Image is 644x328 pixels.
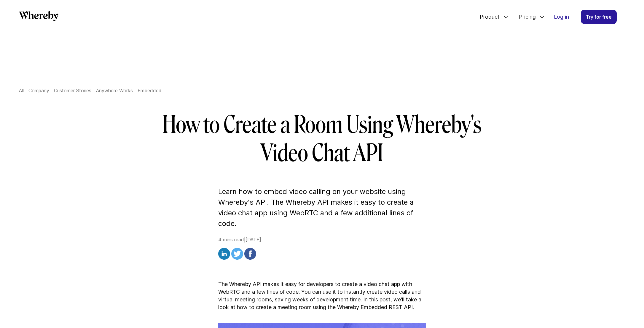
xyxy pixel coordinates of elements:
svg: Whereby [19,11,58,21]
a: Embedded [138,88,162,93]
a: Company [28,88,49,93]
h1: How to Create a Room Using Whereby's Video Chat API [151,111,493,167]
a: Log in [549,10,574,24]
img: twitter [231,248,243,260]
p: Learn how to embed video calling on your website using Whereby's API. The Whereby API makes it ea... [218,186,426,229]
a: All [19,88,24,93]
p: The Whereby API makes it easy for developers to create a video chat app with WebRTC and a few lin... [218,280,426,311]
a: Anywhere Works [96,88,133,93]
img: linkedin [218,248,230,260]
div: 4 mins read | [DATE] [218,236,426,261]
a: Whereby [19,11,58,23]
img: facebook [244,248,256,260]
a: Try for free [581,10,617,24]
a: Customer Stories [54,88,91,93]
span: Pricing [513,7,537,27]
span: Product [474,7,501,27]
